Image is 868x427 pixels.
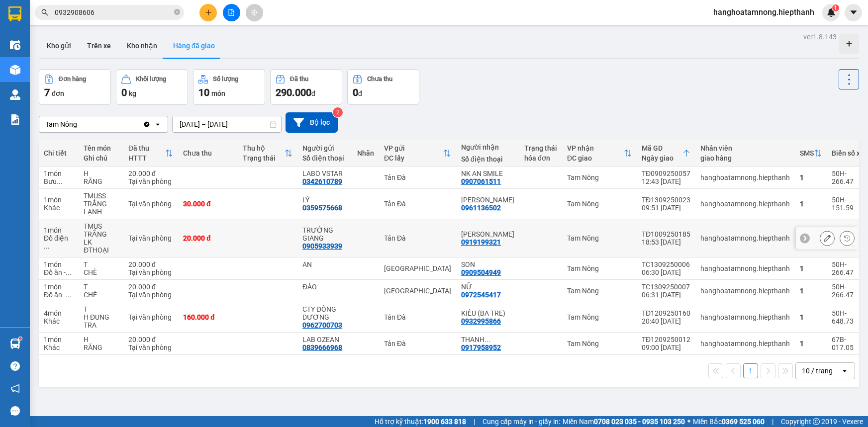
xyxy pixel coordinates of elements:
div: LK ĐTHOẠI [84,238,118,254]
div: Tản Đà [384,313,451,321]
sup: 2 [333,107,343,117]
div: TMUSS TRẮNG [84,192,118,208]
span: hanghoatamnong.hiepthanh [705,6,822,18]
div: Tam Nông [567,173,632,181]
div: 0359575668 [302,204,342,212]
div: CHÈ [84,291,118,299]
div: TĐ0909250057 [642,170,690,177]
div: 20.000 đ [128,336,173,343]
div: LÝ [302,196,347,204]
div: Chi tiết [44,149,74,157]
div: 18:53 [DATE] [642,238,690,246]
span: 10 [198,86,209,98]
span: Miền Bắc [693,416,765,427]
div: TĐ1209250160 [642,309,690,317]
button: Khối lượng0kg [116,69,188,105]
span: question-circle [10,361,20,371]
div: Người gửi [302,144,347,152]
div: ver 1.8.143 [803,31,837,42]
button: 1 [743,363,758,378]
div: HTTT [128,154,165,162]
div: LAB OZEAN [302,336,347,343]
div: 0961136502 [461,204,501,212]
div: hóa đơn [524,154,557,162]
span: ... [66,268,72,276]
sup: 1 [19,337,22,340]
span: ... [484,336,490,343]
img: warehouse-icon [10,89,20,100]
div: 1 món [44,260,74,268]
img: warehouse-icon [10,40,20,50]
div: 0917958952 [461,343,501,351]
div: Khác [44,204,74,212]
div: Đã thu [290,76,308,83]
div: hanghoatamnong.hiepthanh [700,340,790,347]
div: Tên món [84,144,118,152]
div: VP gửi [384,144,443,152]
div: 0932995866 [461,317,501,325]
div: TRƯỜNG GIANG [302,226,347,242]
div: Số điện thoại [461,155,514,163]
span: aim [251,9,258,16]
div: LABO VSTAR [302,170,347,177]
div: Trạng thái [524,144,557,152]
div: 09:51 [DATE] [642,204,690,212]
span: Cung cấp máy in - giấy in: [482,416,560,427]
div: 0962700703 [302,321,342,329]
div: Đơn hàng [59,76,86,83]
th: Toggle SortBy [379,140,456,167]
div: 50H-266.47 [832,283,864,299]
div: Sửa đơn hàng [820,231,835,246]
div: THANH PHƯƠNG [461,336,514,343]
div: Tam Nông [567,234,632,242]
div: T [84,283,118,291]
span: món [211,89,225,97]
div: [GEOGRAPHIC_DATA] [384,287,451,295]
div: 12:43 [DATE] [642,177,690,185]
span: caret-down [849,8,858,17]
div: VP nhận [567,144,624,152]
strong: 0708 023 035 - 0935 103 250 [594,418,685,426]
th: Toggle SortBy [637,140,695,167]
div: T [84,305,118,313]
span: search [41,9,48,16]
div: Khối lượng [136,76,166,83]
div: Tản Đà [384,173,451,181]
th: Toggle SortBy [123,140,178,167]
span: ... [66,291,72,299]
div: 1 món [44,336,74,343]
div: Tại văn phòng [128,234,173,242]
div: Số điện thoại [302,154,347,162]
div: Tam Nông [567,287,632,295]
div: 50H-648.73 [832,309,864,325]
div: Nhãn [357,149,374,157]
div: Bưu phẩm (20x30) [44,177,74,185]
div: Tam Nông [567,264,632,272]
div: T [84,260,118,268]
div: [GEOGRAPHIC_DATA] [384,264,451,272]
div: Mã GD [642,144,682,152]
div: CHÈ [84,268,118,276]
svg: open [841,367,849,375]
svg: Clear value [143,120,151,128]
div: ĐC giao [567,154,624,162]
div: Tại văn phòng [128,268,173,276]
button: plus [199,4,217,21]
span: ... [57,177,63,185]
span: ⚪️ [687,420,690,424]
span: đơn [52,89,64,97]
div: Tại văn phòng [128,200,173,208]
span: close-circle [174,9,180,15]
div: TC1309250006 [642,260,690,268]
div: 09:00 [DATE] [642,343,690,351]
img: solution-icon [10,114,20,125]
div: TC1309250007 [642,283,690,291]
span: 7 [44,86,50,98]
div: Ngày giao [642,154,682,162]
span: copyright [813,418,820,425]
div: TĐ1009250185 [642,230,690,238]
img: warehouse-icon [10,65,20,75]
div: BẢO HÂN [461,196,514,204]
div: NK AN SMILE [461,170,514,177]
div: RĂNG [84,177,118,185]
